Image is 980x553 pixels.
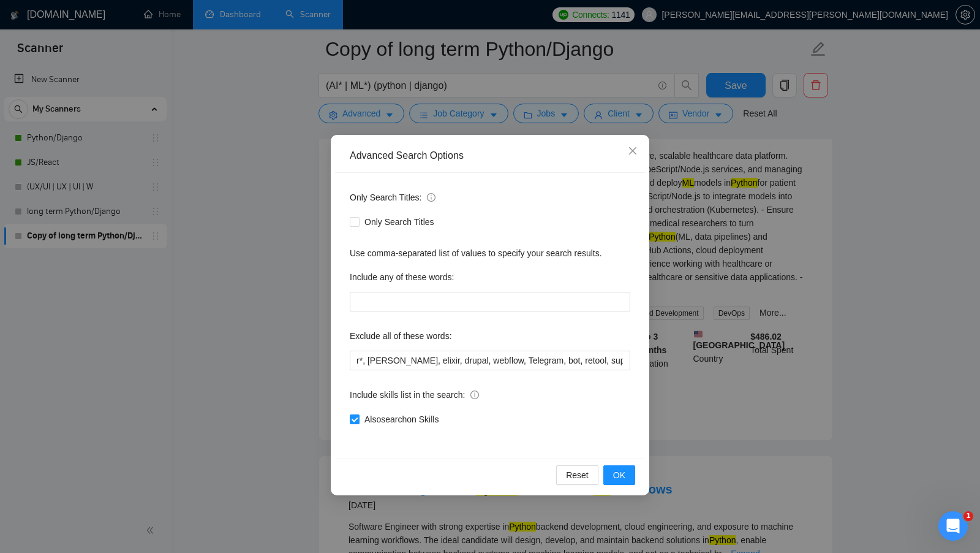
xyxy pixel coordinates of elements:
button: Close [616,135,649,168]
span: Only Search Titles [360,215,439,229]
button: OK [603,465,635,485]
button: Reset [556,465,598,485]
label: Include any of these words: [350,267,454,287]
span: close [628,146,638,156]
div: Advanced Search Options [350,149,630,162]
span: 1 [963,511,973,521]
span: Reset [566,468,589,482]
span: Include skills list in the search: [350,388,479,402]
span: info-circle [427,193,435,202]
div: Use comma-separated list of values to specify your search results. [350,246,630,260]
span: Also search on Skills [360,413,443,426]
span: OK [613,468,625,482]
span: Only Search Titles: [350,191,435,204]
iframe: Intercom live chat [938,511,968,541]
span: info-circle [470,391,479,399]
label: Exclude all of these words: [350,326,452,346]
